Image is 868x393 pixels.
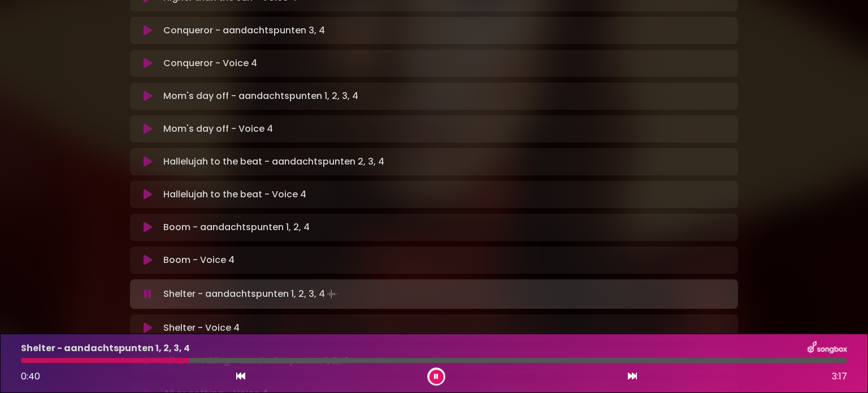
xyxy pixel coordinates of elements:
[21,342,190,355] p: Shelter - aandachtspunten 1, 2, 3, 4
[163,286,341,302] p: Shelter - aandachtspunten 1, 2, 3, 4
[163,122,273,136] p: Mom's day off - Voice 4
[163,155,384,169] p: Hallelujah to the beat - aandachtspunten 2, 3, 4
[21,370,40,383] span: 0:40
[163,24,325,37] p: Conqueror - aandachtspunten 3, 4
[163,57,257,70] p: Conqueror - Voice 4
[163,253,235,267] p: Boom - Voice 4
[163,188,306,201] p: Hallelujah to the beat - Voice 4
[163,221,310,234] p: Boom - aandachtspunten 1, 2, 4
[163,321,240,335] p: Shelter - Voice 4
[808,341,847,356] img: songbox-logo-white.png
[163,89,358,103] p: Mom's day off - aandachtspunten 1, 2, 3, 4
[832,370,847,383] span: 3:17
[325,286,341,302] img: waveform4.gif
